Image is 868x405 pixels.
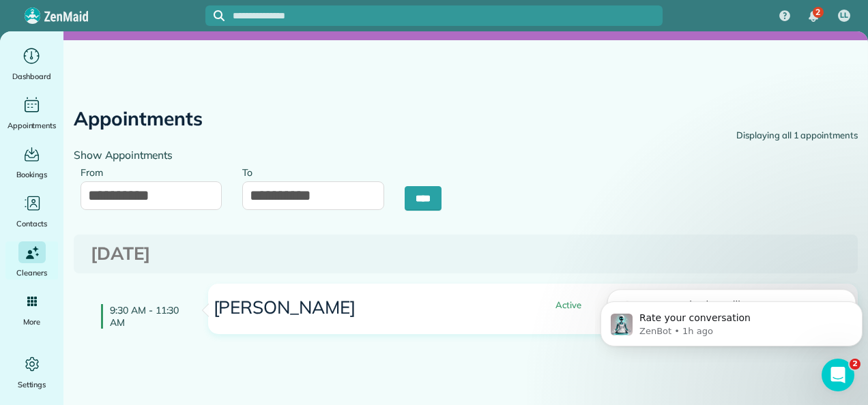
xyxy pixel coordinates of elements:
[81,159,110,184] label: From
[101,304,188,329] h4: 9:30 AM - 11:30 AM
[16,266,47,280] span: Cleaners
[8,119,57,132] span: Appointments
[5,143,58,181] a: Bookings
[5,241,58,280] a: Cleaners
[205,10,225,21] button: Focus search
[16,168,48,181] span: Bookings
[214,10,225,21] svg: Focus search
[736,129,858,142] div: Displaying all 1 appointments
[74,149,456,161] h4: Show Appointments
[5,45,58,83] a: Dashboard
[242,159,259,184] label: To
[16,217,47,230] span: Contacts
[850,359,860,370] span: 2
[815,7,820,18] span: 2
[822,359,854,391] iframe: Intercom live chat
[212,298,508,318] h3: [PERSON_NAME]
[840,10,848,21] span: LL
[23,315,40,329] span: More
[74,108,203,130] h2: Appointments
[595,273,868,368] iframe: Intercom notifications message
[799,1,828,31] div: 2 unread notifications
[5,192,58,230] a: Contacts
[18,378,46,391] span: Settings
[12,70,51,83] span: Dashboard
[91,244,841,264] h3: [DATE]
[5,94,58,132] a: Appointments
[545,301,581,310] span: Active
[5,353,58,391] a: Settings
